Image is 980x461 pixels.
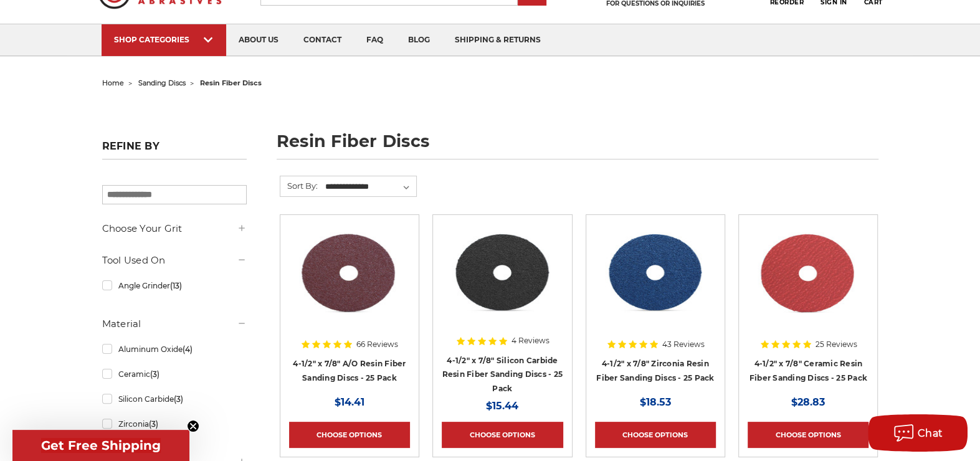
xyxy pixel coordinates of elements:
img: 4.5 inch resin fiber disc [289,224,410,323]
a: 4-1/2" ceramic resin fiber disc [748,224,868,383]
a: Choose Options [595,422,716,448]
h5: Choose Your Grit [102,221,247,236]
a: sanding discs [138,78,186,87]
span: Chat [918,427,943,439]
a: blog [396,24,442,56]
h5: Material [102,316,247,331]
a: Aluminum Oxide [102,338,247,360]
a: 4.5 Inch Silicon Carbide Resin Fiber Discs [442,224,563,383]
span: (4) [182,345,192,354]
a: Ceramic [102,363,247,385]
a: Choose Options [442,422,563,448]
h5: Refine by [102,140,247,159]
div: Get Free ShippingClose teaser [12,430,189,461]
span: $14.41 [335,396,364,408]
a: about us [226,24,291,56]
a: 4-1/2" zirc resin fiber disc [595,224,716,383]
a: home [102,78,124,87]
select: Sort By: [323,178,416,196]
button: Chat [868,414,968,452]
a: faq [354,24,396,56]
button: Close teaser [187,420,199,432]
span: resin fiber discs [200,78,262,87]
span: Get Free Shipping [41,438,161,453]
a: Silicon Carbide [102,388,247,410]
a: 4.5 inch resin fiber disc [289,224,410,383]
span: (13) [169,281,181,290]
img: 4-1/2" zirc resin fiber disc [595,224,716,323]
img: 4.5 Inch Silicon Carbide Resin Fiber Discs [442,224,563,323]
span: (3) [148,419,158,429]
span: $18.53 [640,396,671,408]
div: SHOP CATEGORIES [114,35,214,44]
a: contact [291,24,354,56]
h1: resin fiber discs [277,133,878,159]
a: Choose Options [289,422,410,448]
a: Zirconia [102,413,247,435]
span: (3) [150,369,159,379]
label: Sort By: [280,176,318,195]
span: (3) [173,394,183,404]
img: 4-1/2" ceramic resin fiber disc [748,224,868,323]
span: $28.83 [791,396,825,408]
a: Choose Options [748,422,868,448]
a: Angle Grinder [102,275,247,297]
span: $15.44 [486,400,518,412]
h5: Tool Used On [102,253,247,268]
a: 4-1/2" x 7/8" Silicon Carbide Resin Fiber Sanding Discs - 25 Pack [442,356,563,393]
a: shipping & returns [442,24,553,56]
